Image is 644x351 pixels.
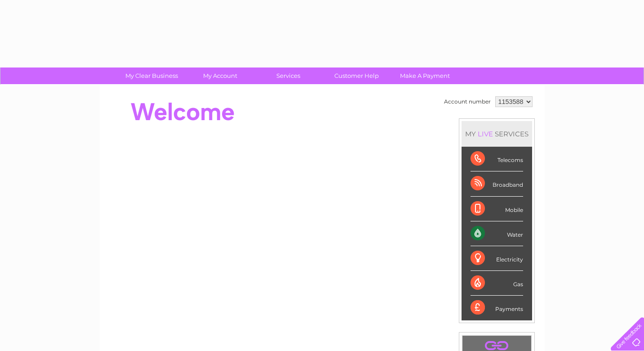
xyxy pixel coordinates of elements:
[251,67,325,84] a: Services
[471,221,523,246] div: Water
[471,171,523,196] div: Broadband
[471,147,523,171] div: Telecoms
[471,197,523,221] div: Mobile
[442,94,493,109] td: Account number
[320,67,394,84] a: Customer Help
[115,67,189,84] a: My Clear Business
[476,130,495,138] div: LIVE
[462,121,532,147] div: MY SERVICES
[471,246,523,271] div: Electricity
[471,296,523,320] div: Payments
[183,67,257,84] a: My Account
[471,271,523,296] div: Gas
[388,67,462,84] a: Make A Payment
